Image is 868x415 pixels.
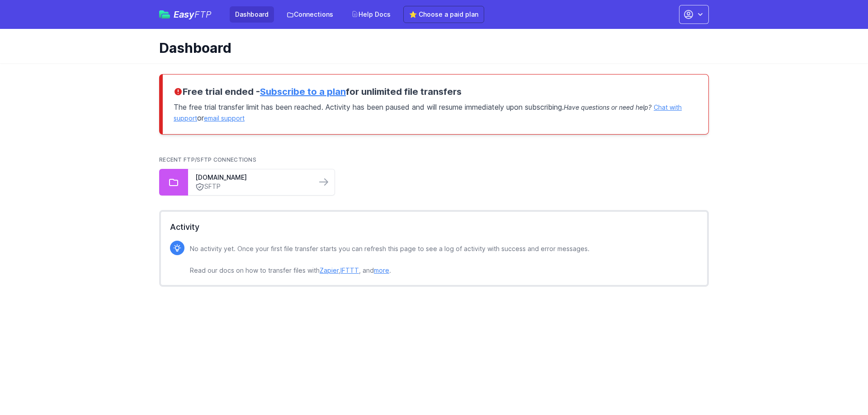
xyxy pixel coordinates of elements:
[823,370,857,404] iframe: Drift Widget Chat Controller
[320,266,339,274] a: Zapier
[281,6,339,23] a: Connections
[174,10,212,19] span: Easy
[174,98,698,123] p: The free trial transfer limit has been reached. Activity has been paused and will resume immediat...
[195,182,309,191] a: SFTP
[374,266,389,274] a: more
[174,85,698,98] h3: Free trial ended - for unlimited file transfers
[170,221,698,233] h2: Activity
[403,6,484,23] a: ⭐ Choose a paid plan
[194,9,212,20] span: FTP
[204,114,245,122] a: email support
[159,10,212,19] a: EasyFTP
[159,40,702,56] h1: Dashboard
[346,6,396,23] a: Help Docs
[159,10,170,19] img: easyftp_logo.png
[190,243,590,276] p: No activity yet. Once your first file transfer starts you can refresh this page to see a log of a...
[260,86,346,97] a: Subscribe to a plan
[230,6,274,23] a: Dashboard
[159,156,709,163] h2: Recent FTP/SFTP Connections
[564,103,651,111] span: Have questions or need help?
[340,266,359,274] a: IFTTT
[195,173,309,182] a: [DOMAIN_NAME]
